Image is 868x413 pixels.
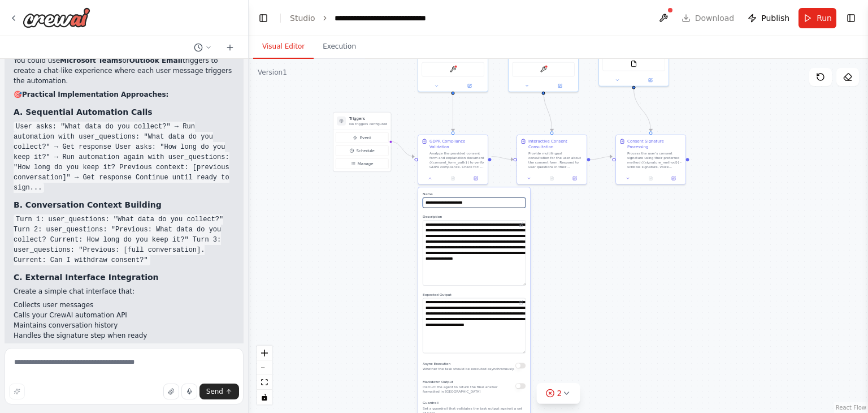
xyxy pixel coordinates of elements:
[14,310,235,320] li: Calls your CrewAI automation API
[257,375,272,390] button: fit view
[639,175,662,182] button: No output available
[492,154,514,162] g: Edge from 57b1f0b1-37b4-4b63-86df-84a955fe7abd to 6dc59bba-5d48-49fe-8015-9c4182c966c0
[537,383,580,404] button: 2
[255,10,271,26] button: Hide left sidebar
[627,151,682,169] div: Process the user's consent signature using their preferred method ({signature_method}) - scribble...
[14,330,235,341] li: Handles the signature step when ready
[540,175,563,182] button: No output available
[798,8,836,28] button: Run
[357,148,375,153] span: Schedule
[336,145,388,156] button: Schedule
[349,116,387,122] h3: Triggers
[253,35,314,59] button: Visual Editor
[60,57,122,64] strong: Microsoft Teams
[544,83,576,89] button: Open in side panel
[360,135,371,140] span: Event
[635,77,667,84] button: Open in side panel
[518,299,524,306] button: Open in editor
[358,161,374,166] span: Manage
[528,139,583,150] div: Interactive Consent Consultation
[518,221,524,228] button: Open in editor
[14,200,162,209] strong: B. Conversation Context Building
[221,41,239,54] button: Start a new chat
[423,380,453,384] span: Markdown Output
[761,12,789,24] span: Publish
[540,66,547,73] img: ContextualAIQueryTool
[423,367,515,371] p: Whether the task should be executed asynchronously.
[189,41,216,54] button: Switch to previous chat
[423,385,515,394] p: Instruct the agent to return the final answer formatted in [GEOGRAPHIC_DATA]
[257,346,272,405] div: React Flow controls
[14,300,235,310] li: Collects user messages
[336,158,388,169] button: Manage
[14,55,235,86] p: You could use or triggers to create a chat-like experience where each user message triggers the a...
[517,135,587,185] div: Interactive Consent ConsultationProvide multilingual consultation for the user about the consent ...
[627,139,682,150] div: Consent Signature Processing
[257,390,272,405] button: toggle interactivity
[349,122,387,126] p: No triggers configured
[541,89,555,131] g: Edge from e9880415-f683-479d-8de0-710260cb30b0 to 6dc59bba-5d48-49fe-8015-9c4182c966c0
[450,66,457,73] img: ContextualAIParseTool
[441,175,465,182] button: No output available
[418,135,488,185] div: GDPR Compliance ValidationAnalyze the provided consent form and explanation document ({consent_fo...
[333,112,391,172] div: TriggersNo triggers configuredEventScheduleManage
[423,192,526,196] label: Name
[418,21,488,92] div: ContextualAIParseTool
[181,384,197,399] button: Click to speak your automation idea
[23,7,90,28] img: Logo
[423,362,450,365] span: Async Execution
[743,8,794,28] button: Publish
[14,286,235,296] p: Create a simple chat interface that:
[591,154,613,162] g: Edge from 6dc59bba-5d48-49fe-8015-9c4182c966c0 to 03100b9a-2b95-4de5-8c1c-c6f033097fb5
[631,61,637,67] img: FileReadTool
[290,12,462,24] nav: breadcrumb
[336,132,388,143] button: Event
[290,14,315,23] a: Studio
[423,401,526,405] label: Guardrail
[129,57,183,64] strong: Outlook Email
[423,214,526,219] label: Description
[466,175,485,182] button: Open in side panel
[429,151,484,169] div: Analyze the provided consent form and explanation document ({consent_form_path}) to verify GDPR c...
[14,320,235,330] li: Maintains conversation history
[454,83,486,89] button: Open in side panel
[14,122,229,193] code: User asks: "What data do you collect?" → Run automation with user_questions: "What data do you co...
[423,292,526,297] label: Expected Output
[598,21,669,87] div: FileReadTool
[836,405,866,411] a: React Flow attribution
[314,35,365,59] button: Execution
[14,214,223,265] code: Turn 1: user_questions: "What data do you collect?" Turn 2: user_questions: "Previous: What data ...
[429,139,484,150] div: GDPR Compliance Validation
[14,273,159,282] strong: C. External Interface Integration
[631,89,654,131] g: Edge from ab32b59a-db24-42ca-a270-d9541a09ae10 to 03100b9a-2b95-4de5-8c1c-c6f033097fb5
[22,91,168,98] strong: Practical Implementation Approaches:
[258,68,287,77] div: Version 1
[390,139,415,160] g: Edge from triggers to 57b1f0b1-37b4-4b63-86df-84a955fe7abd
[557,388,562,399] span: 2
[206,387,223,396] span: Send
[817,12,832,24] span: Run
[664,175,683,182] button: Open in side panel
[565,175,584,182] button: Open in side panel
[257,346,272,360] button: zoom in
[163,384,179,399] button: Upload files
[9,384,25,399] button: Improve this prompt
[508,21,579,92] div: ContextualAIQueryTool
[528,151,583,169] div: Provide multilingual consultation for the user about the consent form. Respond to user questions ...
[199,384,239,399] button: Send
[615,135,686,185] div: Consent Signature ProcessingProcess the user's consent signature using their preferred method ({s...
[14,89,235,100] h2: 🎯
[450,89,456,131] g: Edge from d55f3ca7-7b91-4d67-91f6-bced483f55e8 to 57b1f0b1-37b4-4b63-86df-84a955fe7abd
[843,10,859,26] button: Show right sidebar
[14,107,153,117] strong: A. Sequential Automation Calls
